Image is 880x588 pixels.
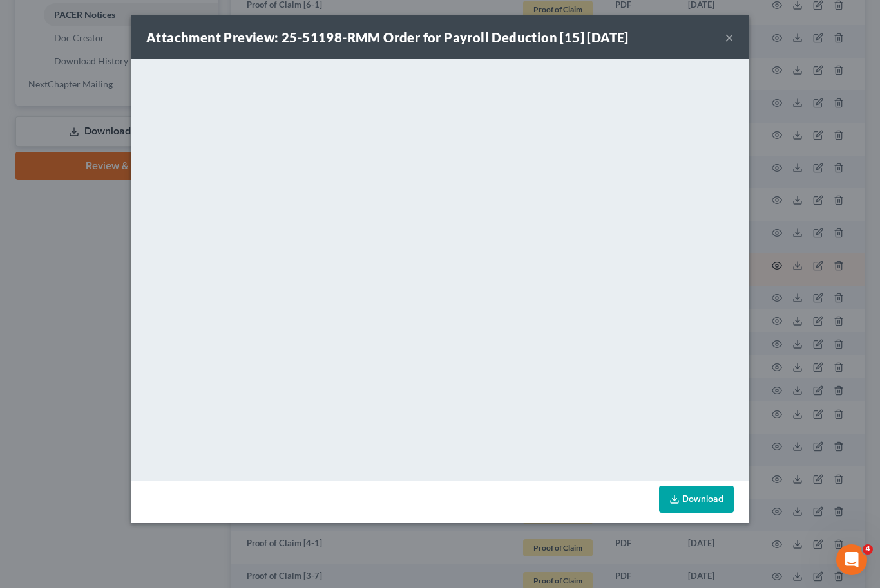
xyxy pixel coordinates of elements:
[863,544,873,555] span: 4
[146,30,629,45] strong: Attachment Preview: 25-51198-RMM Order for Payroll Deduction [15] [DATE]
[659,486,734,513] a: Download
[131,59,749,477] iframe: <object ng-attr-data='[URL][DOMAIN_NAME]' type='application/pdf' width='100%' height='650px'></ob...
[725,30,734,45] button: ×
[836,544,867,575] iframe: Intercom live chat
